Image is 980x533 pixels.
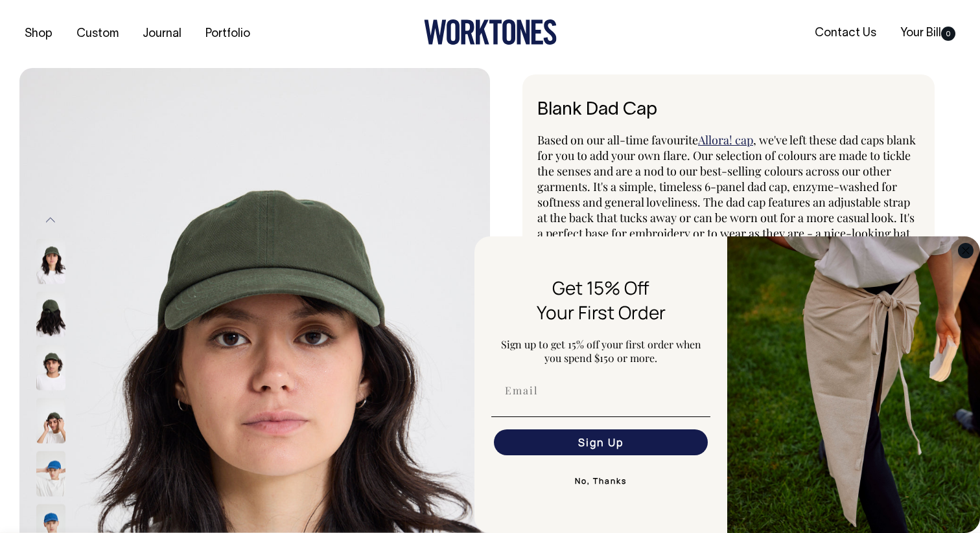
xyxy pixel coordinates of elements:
img: olive [36,398,65,443]
button: Previous [41,206,60,235]
a: Your Bill0 [895,23,961,44]
a: Contact Us [810,23,881,44]
a: Portfolio [200,23,255,45]
input: Email [494,378,708,403]
img: underline [491,416,710,417]
div: FLYOUT Form [474,236,980,533]
button: Close dialog [958,243,974,258]
span: 0 [941,27,955,41]
img: olive [36,238,65,284]
a: Journal [137,23,187,45]
a: Custom [71,23,124,45]
span: , we've left these dad caps blank for you to add your own flare. Our selection of colours are mad... [537,132,916,241]
img: 5e34ad8f-4f05-4173-92a8-ea475ee49ac9.jpeg [727,236,980,533]
span: Get 15% Off [552,275,649,300]
h1: Blank Dad Cap [537,100,920,120]
a: Allora! cap [698,132,753,148]
img: olive [36,345,65,390]
img: olive [36,291,65,337]
button: No, Thanks [491,468,710,494]
span: Sign up to get 15% off your first order when you spend $150 or more. [501,337,701,365]
img: worker-blue [36,451,65,496]
span: Based on our all-time favourite [537,132,698,148]
a: Shop [19,23,58,45]
span: Your First Order [537,300,666,324]
button: Sign Up [494,429,708,455]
